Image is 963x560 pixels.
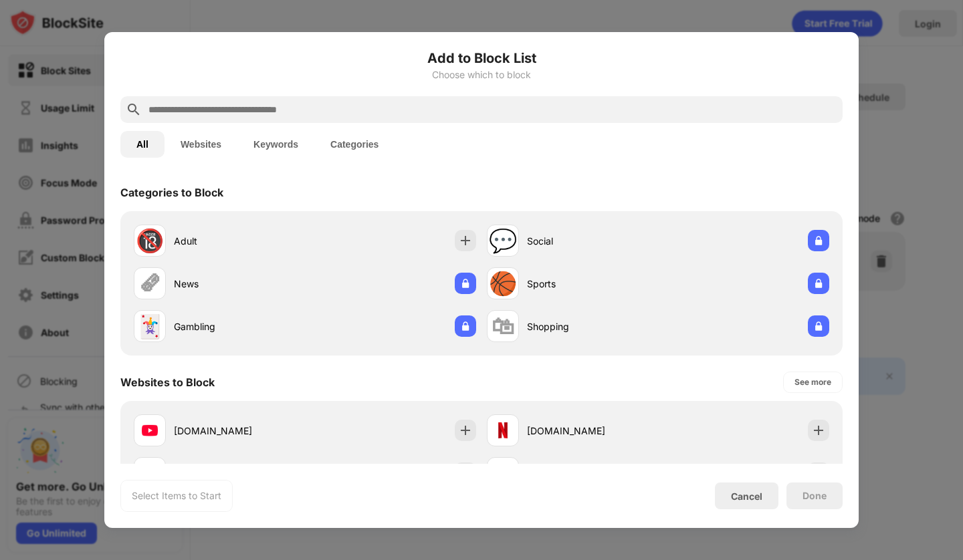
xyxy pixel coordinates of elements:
div: News [174,277,305,291]
button: All [120,131,165,158]
div: Social [527,234,658,248]
div: 🗞 [138,270,161,297]
div: Categories to Block [120,186,223,199]
img: search.svg [126,102,142,118]
div: 🛍 [492,313,514,340]
div: See more [794,376,831,389]
div: Websites to Block [120,376,215,389]
img: favicons [495,422,511,438]
button: Categories [314,131,395,158]
button: Websites [165,131,237,158]
div: [DOMAIN_NAME] [527,424,658,438]
div: 🃏 [136,313,164,340]
div: Select Items to Start [132,489,221,503]
div: 💬 [489,227,517,255]
div: Adult [174,234,305,248]
div: Done [802,491,827,501]
div: [DOMAIN_NAME] [174,424,305,438]
h6: Add to Block List [120,48,843,68]
img: favicons [142,422,158,438]
div: 🏀 [489,270,517,297]
div: Gambling [174,319,305,333]
div: Choose which to block [120,69,843,80]
div: 🔞 [136,227,164,255]
button: Keywords [237,131,314,158]
div: Sports [527,277,658,291]
div: Shopping [527,319,658,333]
div: Cancel [731,491,762,502]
